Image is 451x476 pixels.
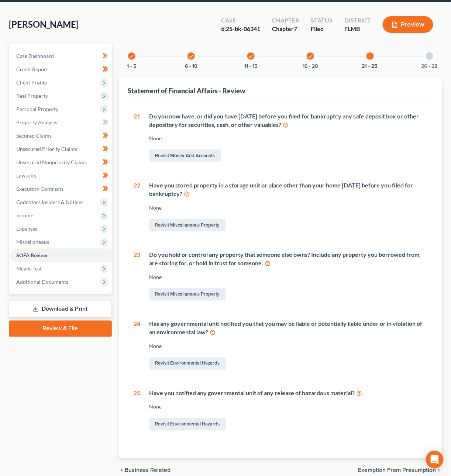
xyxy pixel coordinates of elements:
[16,252,47,258] span: SOFA Review
[358,468,436,473] span: Exemption from Presumption
[149,204,428,211] div: None
[149,135,428,142] div: None
[16,159,87,165] span: Unsecured Nonpriority Claims
[244,64,257,69] button: 11 - 15
[149,181,428,198] div: Have you stored property in a storage unit or place other than your home [DATE] before you filed ...
[134,251,141,302] div: 23
[16,146,77,152] span: Unsecured Priority Claims
[149,273,428,281] div: None
[128,86,246,95] div: Statement of Financial Affairs - Review
[149,320,428,337] div: Has any governmental unit notified you that you may be liable or potentially liable under or in v...
[16,265,42,272] span: Means Test
[16,225,37,232] span: Expenses
[248,54,254,59] i: check
[9,321,112,337] a: Review & File
[16,106,58,112] span: Personal Property
[383,16,433,33] button: Preview
[127,64,136,69] button: 1 - 5
[16,239,49,245] span: Miscellaneous
[129,54,134,59] i: check
[308,54,313,59] i: check
[149,418,226,431] a: Revisit Environmental Hazards
[134,320,141,372] div: 24
[16,172,36,179] span: Lawsuits
[10,129,112,142] a: Secured Claims
[134,389,141,432] div: 25
[149,288,226,301] a: Revisit Miscellaneous Property
[436,468,442,473] i: chevron_right
[10,49,112,63] a: Case Dashboard
[10,156,112,169] a: Unsecured Nonpriority Claims
[119,468,171,473] button: chevron_left Business Related
[149,251,428,268] div: Do you hold or control any property that someone else owns? Include any property you borrowed fro...
[149,389,428,398] div: Have you notified any governmental unit of any release of hazardous material?
[149,358,226,370] a: Revisit Environmental Hazards
[185,64,197,69] button: 6 - 10
[16,132,52,139] span: Secured Claims
[10,182,112,196] a: Executory Contracts
[303,64,318,69] button: 16 - 20
[125,468,171,473] span: Business Related
[272,16,299,25] div: Chapter
[421,64,438,69] button: 26 - 28
[149,112,428,129] div: Do you now have, or did you have [DATE] before you filed for bankruptcy any safe deposit box or o...
[16,93,48,99] span: Real Property
[16,186,63,192] span: Executory Contracts
[10,142,112,156] a: Unsecured Priority Claims
[16,199,83,205] span: Codebtors Insiders & Notices
[294,25,297,32] span: 7
[311,25,333,33] div: Filed
[134,181,141,233] div: 22
[311,16,333,25] div: Status
[10,63,112,76] a: Credit Report
[9,19,79,30] span: [PERSON_NAME]
[149,403,428,411] div: None
[16,79,47,86] span: Client Profile
[221,25,260,33] div: 6:25-bk-06341
[9,300,112,318] a: Download & Print
[221,16,260,25] div: Case
[149,219,226,231] a: Revisit Miscellaneous Property
[362,64,378,69] button: 21 - 25
[344,16,371,25] div: District
[426,451,444,469] div: Open Intercom Messenger
[149,343,428,350] div: None
[16,66,48,72] span: Credit Report
[10,116,112,129] a: Property Analysis
[344,25,371,33] div: FLMB
[16,212,33,218] span: Income
[16,53,54,59] span: Case Dashboard
[16,119,57,125] span: Property Analysis
[10,169,112,182] a: Lawsuits
[272,25,299,33] div: Chapter
[134,112,141,164] div: 21
[149,149,221,162] a: Revisit Money and Accounts
[189,54,194,59] i: check
[10,249,112,262] a: SOFA Review
[16,279,68,285] span: Additional Documents
[358,468,442,473] button: Exemption from Presumption chevron_right
[119,468,125,473] i: chevron_left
